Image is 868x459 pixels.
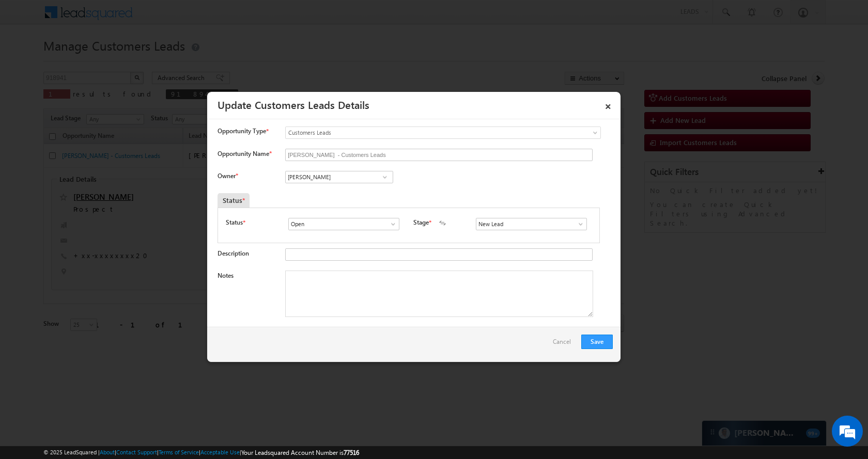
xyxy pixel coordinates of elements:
[226,218,243,227] label: Status
[169,5,194,30] div: Minimize live chat window
[141,318,188,332] em: Start Chat
[200,449,240,455] a: Acceptable Use
[571,219,584,229] a: Show All Items
[286,128,559,137] span: Customers Leads
[54,54,174,68] div: Chat with us now
[384,219,397,229] a: Show All Items
[218,150,271,157] label: Opportunity Name
[285,126,601,139] a: Customers Leads
[43,448,359,457] span: © 2025 LeadSquared | | | | |
[288,218,399,230] input: Type to Search
[241,449,359,456] span: Your Leadsquared Account Number is
[553,335,576,354] a: Cancel
[218,193,250,208] div: Status
[13,96,189,309] textarea: Type your message and hit 'Enter'
[218,97,369,112] a: Update Customers Leads Details
[218,272,234,279] label: Notes
[218,172,238,180] label: Owner
[378,172,391,182] a: Show All Items
[116,449,157,455] a: Contact Support
[581,335,613,349] button: Save
[218,126,266,136] span: Opportunity Type
[599,96,617,114] a: ×
[344,449,359,456] span: 77516
[18,54,43,68] img: d_60004797649_company_0_60004797649
[413,218,429,227] label: Stage
[476,218,587,230] input: Type to Search
[159,449,199,455] a: Terms of Service
[285,171,393,183] input: Type to Search
[100,449,115,455] a: About
[218,249,249,257] label: Description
